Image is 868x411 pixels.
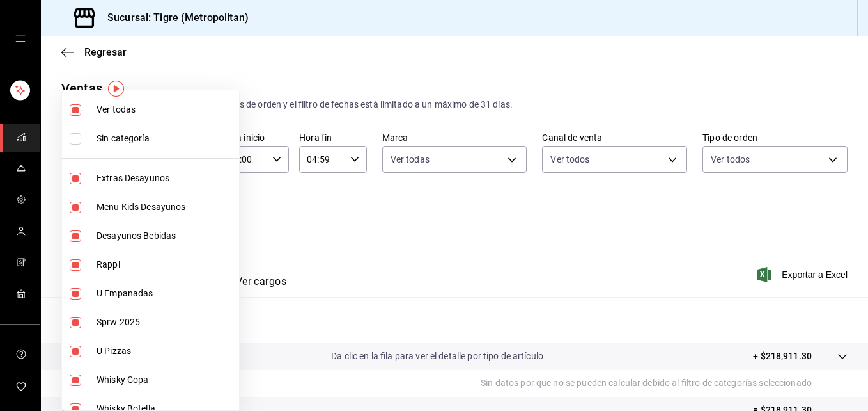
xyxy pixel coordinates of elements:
[97,344,234,358] span: U Pizzas
[97,132,234,145] span: Sin categoría
[97,373,234,387] span: Whisky Copa
[97,172,234,185] span: Extras Desayunos
[108,81,124,97] img: Tooltip marker
[97,200,234,214] span: Menu Kids Desayunos
[97,258,234,271] span: Rappi
[97,316,234,329] span: Sprw 2025
[97,103,234,117] span: Ver todas
[97,229,234,243] span: Desayunos Bebidas
[97,287,234,300] span: U Empanadas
